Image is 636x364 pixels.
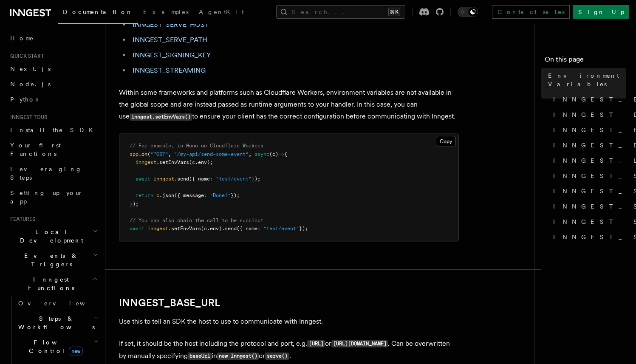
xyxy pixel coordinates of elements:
[276,5,405,19] button: Search...⌘K
[192,159,195,165] span: c
[7,31,100,46] a: Home
[156,159,189,165] span: .setEnvVars
[10,65,51,72] span: Next.js
[10,96,41,103] span: Python
[7,185,100,209] a: Setting up your app
[237,226,257,231] span: ({ name
[156,192,159,198] span: c
[265,353,289,360] code: serve()
[458,7,478,17] button: Toggle dark mode
[130,201,139,207] span: });
[550,183,626,199] a: INNGEST_SERVE_PATH
[133,51,211,59] a: INNGEST_SIGNING_KEY
[138,3,194,23] a: Examples
[188,353,212,360] code: baseUrl
[436,136,456,147] button: Copy
[119,316,459,327] p: Use this to tell an SDK the host to use to communicate with Inngest.
[150,151,168,157] span: "POST"
[7,251,93,268] span: Events & Triggers
[130,143,263,149] span: // For example, in Hono on Cloudflare Workers
[58,3,138,24] a: Documentation
[7,248,100,272] button: Events & Triggers
[119,297,220,309] a: INNGEST_BASE_URL
[136,192,153,198] span: return
[63,8,133,15] span: Documentation
[15,314,95,331] span: Steps & Workflows
[7,114,48,121] span: Inngest tour
[548,71,626,88] span: Environment Variables
[10,127,98,133] span: Install the SDK
[249,151,252,157] span: ,
[7,53,44,59] span: Quick start
[168,151,171,157] span: ,
[174,192,204,198] span: ({ message
[231,192,240,198] span: });
[7,138,100,161] a: Your first Functions
[550,107,626,122] a: INNGEST_DEV
[143,8,189,15] span: Examples
[573,5,629,19] a: Sign Up
[10,189,83,205] span: Setting up your app
[204,192,207,198] span: :
[210,192,231,198] span: "Done!"
[7,122,100,138] a: Install the SDK
[278,151,284,157] span: =>
[133,20,209,28] a: INNGEST_SERVE_HOST
[545,68,626,92] a: Environment Variables
[136,176,150,182] span: await
[174,176,189,182] span: .send
[18,300,106,307] span: Overview
[7,275,92,292] span: Inngest Functions
[69,347,83,356] span: new
[388,8,400,16] kbd: ⌘K
[550,122,626,138] a: INNGEST_ENV
[199,8,244,15] span: AgentKit
[15,311,100,335] button: Steps & Workflows
[7,92,100,107] a: Python
[159,192,174,198] span: .json
[15,335,100,358] button: Flow Controlnew
[550,214,626,229] a: INNGEST_SIGNING_KEY_FALLBACK
[217,353,259,360] code: new Inngest()
[550,199,626,214] a: INNGEST_SIGNING_KEY
[550,229,626,245] a: INNGEST_STREAMING
[153,176,174,182] span: inngest
[130,217,263,223] span: // You can also chain the call to be succinct
[119,338,459,362] p: If set, it should be the host including the protocol and port, e.g. or . Can be overwritten by ma...
[492,5,570,19] a: Contact sales
[204,226,207,231] span: c
[10,166,82,181] span: Leveraging Steps
[252,176,260,182] span: });
[7,161,100,185] a: Leveraging Steps
[130,113,192,121] code: inngest.setEnvVars()
[10,34,34,42] span: Home
[550,92,626,107] a: INNGEST_BASE_URL
[174,151,249,157] span: "/my-api/send-some-event"
[207,226,222,231] span: .env)
[147,226,168,231] span: inngest
[222,226,237,231] span: .send
[299,226,308,231] span: });
[307,340,325,347] code: [URL]
[269,151,278,157] span: (c)
[10,81,51,87] span: Node.js
[10,142,61,157] span: Your first Functions
[550,153,626,168] a: INNGEST_LOG_LEVEL
[331,340,388,347] code: [URL][DOMAIN_NAME]
[130,226,144,231] span: await
[7,224,100,248] button: Local Development
[133,66,206,74] a: INNGEST_STREAMING
[7,61,100,76] a: Next.js
[545,54,626,68] h4: On this page
[195,159,213,165] span: .env);
[189,176,210,182] span: ({ name
[136,159,156,165] span: inngest
[216,176,252,182] span: "test/event"
[194,3,249,23] a: AgentKit
[7,228,93,245] span: Local Development
[210,176,213,182] span: :
[201,226,204,231] span: (
[133,36,207,44] a: INNGEST_SERVE_PATH
[284,151,287,157] span: {
[147,151,150,157] span: (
